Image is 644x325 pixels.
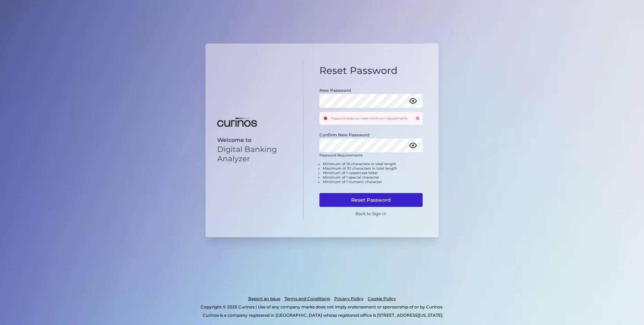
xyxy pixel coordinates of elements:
li: Minimum of 1 uppercase letter [323,171,423,175]
label: Confirm New Password [319,132,369,137]
img: Digital Banking Analyzer [217,118,257,127]
div: Password does not meet minimum requirements. [319,112,423,124]
a: Cookie Policy [368,295,396,303]
p: Copyright © 2025 Curinos | Use of any company marks does not imply endorsement or sponsorship of ... [34,303,610,311]
li: Maximum of 32 characters in total length [323,166,423,171]
li: Minimum of 1 numeric character [323,180,423,184]
label: New Password [319,88,351,93]
li: Minimum of 1 special character [323,175,423,180]
p: Digital Banking Analyzer [217,145,291,163]
p: Curinos is a company registered in [GEOGRAPHIC_DATA] whose registered office is [STREET_ADDRESS][... [36,311,610,319]
a: Back to Sign In [355,211,386,216]
a: Privacy Policy [334,295,364,303]
li: Minimum of 10 characters in total length [323,162,423,166]
div: Password Requirements [319,153,423,190]
a: Terms and Conditions [285,295,330,303]
button: Reset Password [319,193,423,207]
p: Welcome to [217,137,291,143]
h1: Reset Password [319,65,423,77]
a: Report an issue [248,295,280,303]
